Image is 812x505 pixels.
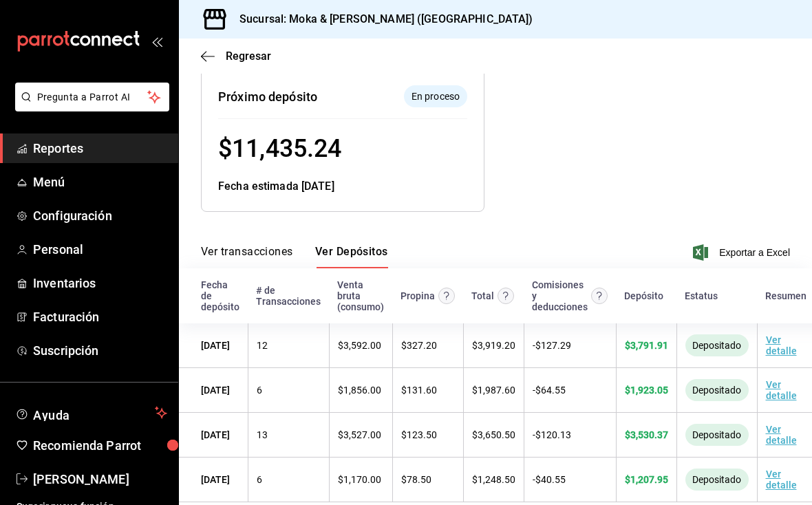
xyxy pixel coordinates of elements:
[532,279,588,312] div: Comisiones y deducciones
[472,385,515,396] span: $ 1,987.60
[33,274,167,292] span: Inventarios
[533,474,566,485] span: - $ 40.55
[406,89,465,104] span: En proceso
[33,173,167,191] span: Menú
[201,245,293,268] button: Ver transacciones
[256,285,321,307] div: # de Transacciones
[201,50,271,63] button: Regresar
[404,85,467,107] div: El depósito aún no se ha enviado a tu cuenta bancaria.
[338,474,381,485] span: $ 1,170.00
[401,474,431,485] span: $ 78.50
[766,379,797,401] a: Ver detalle
[33,206,167,225] span: Configuración
[685,469,749,491] div: El monto ha sido enviado a tu cuenta bancaria. Puede tardar en verse reflejado, según la entidad ...
[591,288,608,304] svg: Contempla comisión de ventas y propinas, IVA, cancelaciones y devoluciones.
[401,429,437,440] span: $ 123.50
[696,244,790,261] button: Exportar a Excel
[533,340,571,351] span: - $ 127.29
[766,424,797,446] a: Ver detalle
[687,340,747,351] span: Depositado
[533,385,566,396] span: - $ 64.55
[201,279,239,312] div: Fecha de depósito
[472,429,515,440] span: $ 3,650.50
[179,458,248,502] td: [DATE]
[33,240,167,259] span: Personal
[248,413,329,458] td: 13
[766,334,797,356] a: Ver detalle
[10,100,169,114] a: Pregunta a Parrot AI
[625,474,668,485] span: $ 1,207.95
[685,424,749,446] div: El monto ha sido enviado a tu cuenta bancaria. Puede tardar en verse reflejado, según la entidad ...
[685,290,718,301] div: Estatus
[401,385,437,396] span: $ 131.60
[625,340,668,351] span: $ 3,791.91
[33,341,167,360] span: Suscripción
[766,469,797,491] a: Ver detalle
[687,474,747,485] span: Depositado
[33,436,167,455] span: Recomienda Parrot
[685,379,749,401] div: El monto ha sido enviado a tu cuenta bancaria. Puede tardar en verse reflejado, según la entidad ...
[33,139,167,158] span: Reportes
[37,90,148,105] span: Pregunta a Parrot AI
[687,429,747,440] span: Depositado
[338,340,381,351] span: $ 3,592.00
[624,290,663,301] div: Depósito
[151,36,162,47] button: open_drawer_menu
[472,340,515,351] span: $ 3,919.20
[33,470,167,488] span: [PERSON_NAME]
[401,340,437,351] span: $ 327.20
[218,87,317,106] div: Próximo depósito
[471,290,494,301] div: Total
[248,323,329,368] td: 12
[438,288,455,304] svg: Las propinas mostradas excluyen toda configuración de retención.
[33,405,149,421] span: Ayuda
[472,474,515,485] span: $ 1,248.50
[228,11,533,28] h3: Sucursal: Moka & [PERSON_NAME] ([GEOGRAPHIC_DATA])
[337,279,384,312] div: Venta bruta (consumo)
[248,458,329,502] td: 6
[179,368,248,413] td: [DATE]
[687,385,747,396] span: Depositado
[338,385,381,396] span: $ 1,856.00
[765,290,806,301] div: Resumen
[179,413,248,458] td: [DATE]
[33,308,167,326] span: Facturación
[218,134,341,163] span: $ 11,435.24
[533,429,571,440] span: - $ 120.13
[179,323,248,368] td: [DATE]
[315,245,388,268] button: Ver Depósitos
[218,178,467,195] div: Fecha estimada [DATE]
[248,368,329,413] td: 6
[625,429,668,440] span: $ 3,530.37
[338,429,381,440] span: $ 3,527.00
[498,288,514,304] svg: Este monto equivale al total de la venta más otros abonos antes de aplicar comisión e IVA.
[685,334,749,356] div: El monto ha sido enviado a tu cuenta bancaria. Puede tardar en verse reflejado, según la entidad ...
[400,290,435,301] div: Propina
[201,245,388,268] div: navigation tabs
[625,385,668,396] span: $ 1,923.05
[15,83,169,111] button: Pregunta a Parrot AI
[226,50,271,63] span: Regresar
